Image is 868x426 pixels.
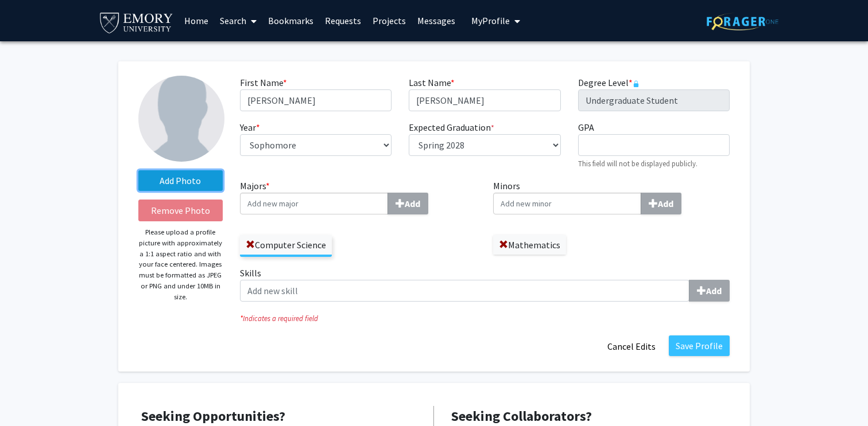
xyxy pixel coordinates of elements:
[214,1,262,41] a: Search
[367,1,412,41] a: Projects
[706,285,722,296] b: Add
[262,1,319,41] a: Bookmarks
[240,313,730,324] i: Indicates a required field
[451,407,592,425] span: Seeking Collaborators?
[493,179,730,214] label: Minors
[689,280,730,302] button: Skills
[578,159,697,168] small: This field will not be displayed publicly.
[578,120,594,134] label: GPA
[240,120,260,134] label: Year
[578,76,640,89] label: Degree Level
[493,193,641,214] input: MinorsAdd
[633,80,640,87] svg: This information is provided and automatically updated by Emory University and is not editable on...
[412,1,461,41] a: Messages
[138,227,223,302] p: Please upload a profile picture with approximately a 1:1 aspect ratio and with your face centered...
[141,407,285,425] span: Seeking Opportunities?
[138,200,223,221] button: Remove Photo
[707,13,778,30] img: ForagerOne Logo
[240,179,476,214] label: Majors
[600,335,663,357] button: Cancel Edits
[240,76,287,89] label: First Name
[240,235,332,255] label: Computer Science
[98,9,175,35] img: Emory University Logo
[471,15,510,26] span: My Profile
[669,335,730,356] button: Save Profile
[387,193,428,214] button: Majors*
[138,76,224,162] img: Profile Picture
[409,76,455,89] label: Last Name
[240,266,730,302] label: Skills
[179,1,214,41] a: Home
[409,120,494,134] label: Expected Graduation
[658,198,673,209] b: Add
[319,1,367,41] a: Requests
[405,198,420,209] b: Add
[641,193,681,214] button: Minors
[9,374,49,417] iframe: Chat
[240,193,388,214] input: Majors*Add
[240,280,689,302] input: SkillsAdd
[493,235,566,255] label: Mathematics
[138,170,223,191] label: AddProfile Picture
